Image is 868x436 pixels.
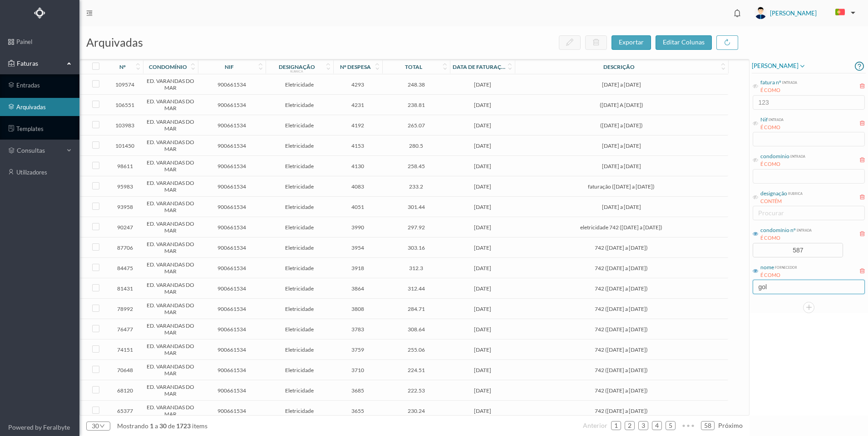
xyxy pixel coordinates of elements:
[117,422,148,430] span: mostrando
[517,305,725,312] span: 742 ([DATE] a [DATE])
[774,263,797,270] div: fornecedor
[92,419,99,433] div: 30
[517,183,725,190] span: faturação ([DATE] a [DATE])
[268,367,331,373] span: Eletricidade
[99,423,105,429] i: icon: down
[760,152,789,160] div: condomínio
[452,183,513,190] span: [DATE]
[335,122,380,129] span: 4192
[268,346,331,353] span: Eletricidade
[385,367,448,373] span: 224.51
[619,38,644,46] span: exportar
[452,387,513,394] span: [DATE]
[385,203,448,210] span: 301.44
[145,343,195,356] span: ED. VARANDAS DO MAR
[385,285,448,292] span: 312.44
[268,183,331,190] span: Eletricidade
[452,305,513,312] span: [DATE]
[731,7,743,19] i: icon: bell
[145,404,195,417] span: ED. VARANDAS DO MAR
[760,198,803,205] div: CONTÉM
[517,407,725,414] span: 742 ([DATE] a [DATE])
[335,265,380,271] span: 3918
[385,122,448,129] span: 265.07
[145,118,195,132] span: ED. VARANDAS DO MAR
[603,63,635,70] div: descrição
[452,224,513,231] span: [DATE]
[452,346,513,353] span: [DATE]
[652,419,661,432] a: 4
[200,142,263,149] span: 900661534
[517,203,725,210] span: [DATE] a [DATE]
[268,224,331,231] span: Eletricidade
[145,383,195,397] span: ED. VARANDAS DO MAR
[109,122,141,129] span: 103983
[145,241,195,254] span: ED. VARANDAS DO MAR
[760,263,774,271] div: nome
[200,346,263,353] span: 900661534
[612,35,651,50] button: exportar
[517,387,725,394] span: 742 ([DATE] a [DATE])
[638,421,648,430] li: 3
[666,419,675,432] a: 5
[452,81,513,88] span: [DATE]
[385,142,448,149] span: 280.5
[453,63,507,70] div: data de faturação
[656,35,712,50] button: editar colunas
[109,285,141,292] span: 81431
[385,224,448,231] span: 297.92
[149,63,187,70] div: condomínio
[268,407,331,414] span: Eletricidade
[335,224,380,231] span: 3990
[200,285,263,292] span: 900661534
[625,419,634,432] a: 2
[335,163,380,170] span: 4130
[385,265,448,271] span: 312.3
[385,346,448,353] span: 255.06
[200,407,263,414] span: 900661534
[200,224,263,231] span: 900661534
[200,244,263,251] span: 900661534
[200,326,263,333] span: 900661534
[666,421,676,430] li: 5
[385,163,448,170] span: 258.45
[200,183,263,190] span: 900661534
[385,183,448,190] span: 233.2
[452,163,513,170] span: [DATE]
[517,122,725,129] span: ([DATE] a [DATE])
[200,203,263,210] span: 900661534
[335,285,380,292] span: 3864
[385,81,448,88] span: 248.38
[517,367,725,373] span: 742 ([DATE] a [DATE])
[335,407,380,414] span: 3655
[109,163,141,170] span: 98611
[517,163,725,170] span: [DATE] a [DATE]
[268,265,331,271] span: Eletricidade
[290,69,303,73] div: rubrica
[145,78,195,91] span: ED. VARANDAS DO MAR
[452,265,513,271] span: [DATE]
[385,326,448,333] span: 308.64
[335,203,380,210] span: 4051
[34,7,45,19] img: Logo
[145,98,195,111] span: ED. VARANDAS DO MAR
[340,63,371,70] div: nº despesa
[109,203,141,210] span: 93958
[718,421,743,429] span: próximo
[385,244,448,251] span: 303.16
[109,224,141,231] span: 90247
[109,81,141,88] span: 109574
[145,322,195,336] span: ED. VARANDAS DO MAR
[452,244,513,251] span: [DATE]
[268,81,331,88] span: Eletricidade
[200,81,263,88] span: 900661534
[335,326,380,333] span: 3783
[200,367,263,373] span: 900661534
[787,189,803,196] div: rubrica
[760,160,805,168] div: É COMO
[15,59,64,68] span: Faturas
[755,7,767,19] img: user_titan3.af2715ee.jpg
[760,271,797,279] div: É COMO
[268,285,331,292] span: Eletricidade
[679,418,697,433] li: Avançar 5 Páginas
